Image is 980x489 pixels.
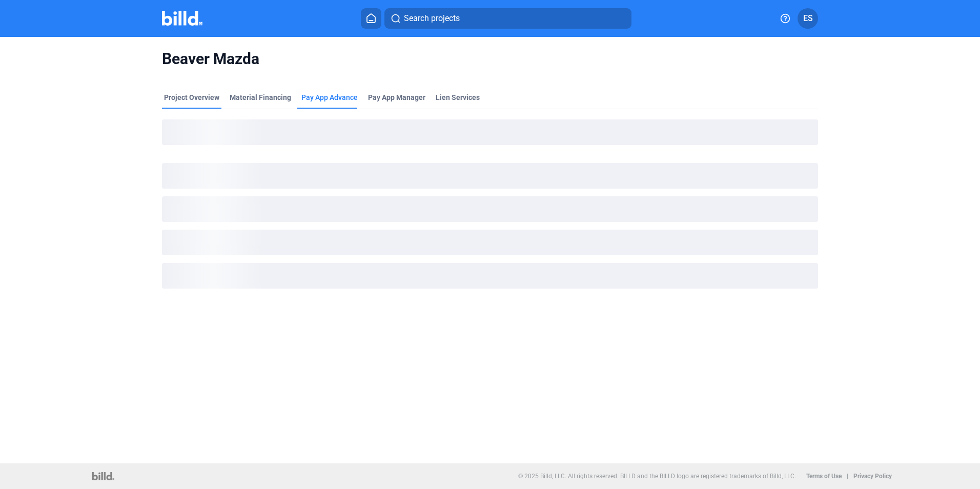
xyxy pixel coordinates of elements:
img: Billd Company Logo [162,11,202,26]
span: Beaver Mazda [162,49,818,69]
div: loading [162,163,818,189]
button: ES [798,8,818,29]
b: Terms of Use [806,473,842,480]
div: loading [162,119,818,145]
p: | [847,473,848,480]
span: Pay App Manager [368,92,425,103]
div: loading [162,263,818,289]
img: logo [92,472,114,480]
div: loading [162,196,818,222]
button: Search projects [384,8,631,29]
span: ES [803,12,813,25]
p: © 2025 Billd, LLC. All rights reserved. BILLD and the BILLD logo are registered trademarks of Bil... [518,473,796,480]
div: Project Overview [164,92,219,103]
div: Material Financing [230,92,291,103]
b: Privacy Policy [853,473,892,480]
span: Search projects [404,12,460,25]
div: Pay App Advance [301,92,358,103]
div: Lien Services [436,92,480,103]
div: loading [162,230,818,255]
